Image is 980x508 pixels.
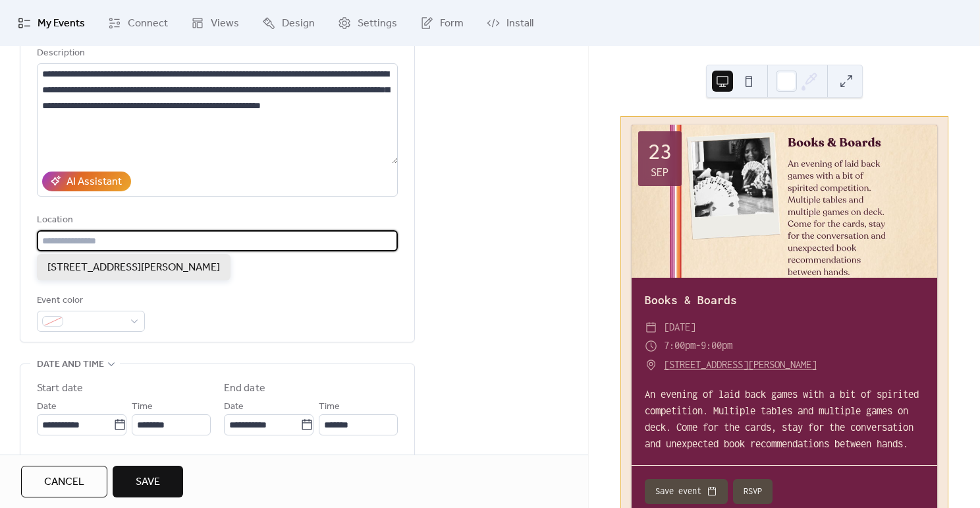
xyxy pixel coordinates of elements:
[181,5,249,41] a: Views
[113,466,183,497] button: Save
[224,381,265,397] div: End date
[632,386,937,453] div: An evening of laid back games with a bit of spirited competition. Multiple tables and multiple ga...
[37,293,142,309] div: Event color
[651,166,668,178] div: Sep
[664,356,817,375] a: [STREET_ADDRESS][PERSON_NAME]
[645,318,657,337] div: ​
[410,5,474,41] a: Form
[282,16,315,32] span: Design
[37,212,395,228] div: Location
[664,336,695,356] span: 7:00pm
[211,16,239,32] span: Views
[645,479,728,504] button: Save event
[328,5,407,41] a: Settings
[37,357,104,373] span: Date and time
[695,336,701,356] span: -
[67,174,122,190] div: AI Assistant
[645,336,657,356] div: ​
[47,260,220,276] span: [STREET_ADDRESS][PERSON_NAME]
[42,172,131,191] button: AI Assistant
[53,452,79,468] span: All day
[252,5,325,41] a: Design
[37,399,57,415] span: Date
[37,46,395,61] div: Description
[319,399,340,415] span: Time
[358,16,397,32] span: Settings
[21,466,107,497] button: Cancel
[733,479,773,504] button: RSVP
[506,16,533,32] span: Install
[701,336,732,356] span: 9:00pm
[37,381,83,397] div: Start date
[648,139,672,163] div: 23
[136,474,160,490] span: Save
[44,474,84,490] span: Cancel
[128,16,168,32] span: Connect
[477,5,543,41] a: Install
[98,5,178,41] a: Connect
[132,399,153,415] span: Time
[632,291,937,310] div: Books & Boards
[645,356,657,375] div: ​
[8,5,95,41] a: My Events
[440,16,464,32] span: Form
[664,318,695,337] span: [DATE]
[38,16,85,32] span: My Events
[224,399,244,415] span: Date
